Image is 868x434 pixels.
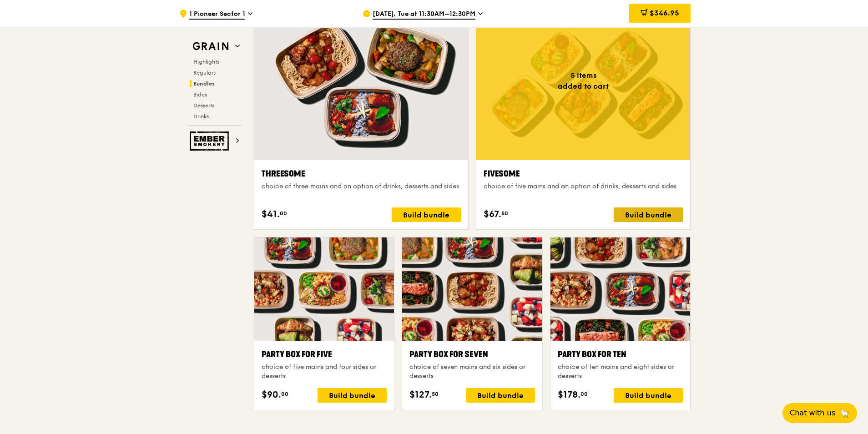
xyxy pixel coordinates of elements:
[262,348,387,361] div: Party Box for Five
[409,388,432,402] span: $127.
[614,207,683,222] div: Build bundle
[280,210,287,217] span: 00
[193,113,209,120] span: Drinks
[281,390,288,398] span: 00
[318,388,387,403] div: Build bundle
[484,207,501,221] span: $67.
[558,363,683,381] div: choice of ten mains and eight sides or desserts
[484,182,683,191] div: choice of five mains and an option of drinks, desserts and sides
[501,210,508,217] span: 50
[466,388,535,403] div: Build bundle
[790,408,835,419] span: Chat with us
[839,408,850,419] span: 🦙
[190,131,232,151] img: Ember Smokery web logo
[484,167,683,180] div: Fivesome
[650,9,679,17] span: $346.95
[193,59,219,65] span: Highlights
[373,10,475,20] span: [DATE], Tue at 11:30AM–12:30PM
[558,348,683,361] div: Party Box for Ten
[262,167,461,180] div: Threesome
[262,363,387,381] div: choice of five mains and four sides or desserts
[193,102,214,109] span: Desserts
[262,388,281,402] span: $90.
[409,348,535,361] div: Party Box for Seven
[392,207,461,222] div: Build bundle
[190,38,232,55] img: Grain web logo
[193,70,216,76] span: Regulars
[614,388,683,403] div: Build bundle
[189,10,245,20] span: 1 Pioneer Sector 1
[409,363,535,381] div: choice of seven mains and six sides or desserts
[432,390,439,398] span: 50
[262,182,461,191] div: choice of three mains and an option of drinks, desserts and sides
[580,390,588,398] span: 00
[193,91,207,98] span: Sides
[558,388,580,402] span: $178.
[193,81,215,87] span: Bundles
[262,207,280,221] span: $41.
[782,403,857,423] button: Chat with us🦙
